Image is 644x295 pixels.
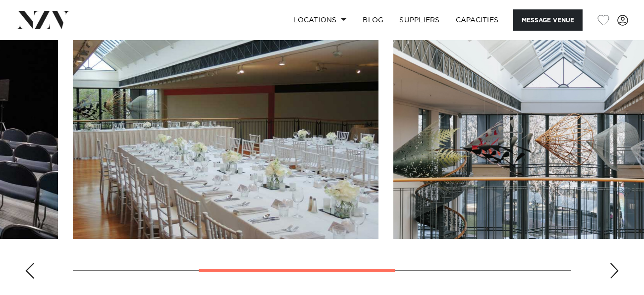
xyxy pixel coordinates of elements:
[285,9,355,31] a: Locations
[448,9,507,31] a: Capacities
[355,9,391,31] a: BLOG
[73,15,378,239] swiper-slide: 2 / 4
[16,11,70,29] img: nzv-logo.png
[391,9,447,31] a: SUPPLIERS
[513,9,583,31] button: Message Venue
